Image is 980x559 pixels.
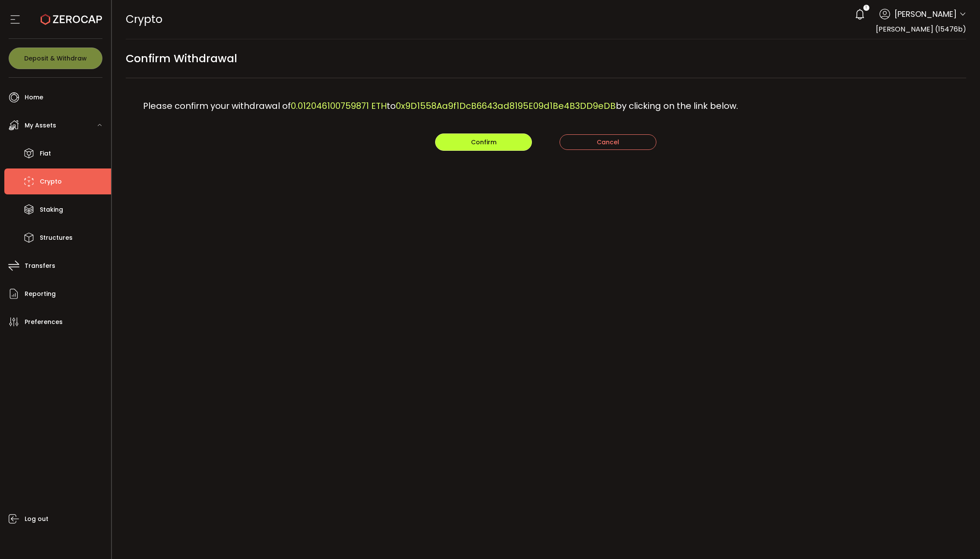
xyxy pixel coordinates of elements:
span: to [387,100,396,112]
button: Deposit & Withdraw [9,48,102,69]
span: Crypto [126,12,162,27]
span: Please confirm your withdrawal of [143,100,291,112]
span: Log out [25,513,48,525]
span: Staking [40,203,63,216]
span: Home [25,91,43,104]
span: Fiat [40,147,51,160]
span: 0x9D1558Aa9f1DcB6643ad8195E09d1Be4B3DD9eDB [396,100,616,112]
button: Confirm [435,133,532,151]
span: Crypto [40,175,62,188]
span: Confirm Withdrawal [126,49,237,68]
span: Structures [40,232,73,244]
iframe: Chat Widget [937,518,980,559]
span: Deposit & Withdraw [24,55,87,61]
span: 0.012046100759871 ETH [291,100,387,112]
span: [PERSON_NAME] (15476b) [876,24,966,34]
span: My Assets [25,119,56,132]
span: Preferences [25,316,63,328]
span: Reporting [25,288,56,300]
span: 1 [865,5,867,11]
span: Transfers [25,260,55,272]
span: [PERSON_NAME] [894,8,957,20]
button: Cancel [560,134,656,150]
span: by clicking on the link below. [616,100,738,112]
span: Cancel [597,138,619,146]
span: Confirm [471,138,496,146]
